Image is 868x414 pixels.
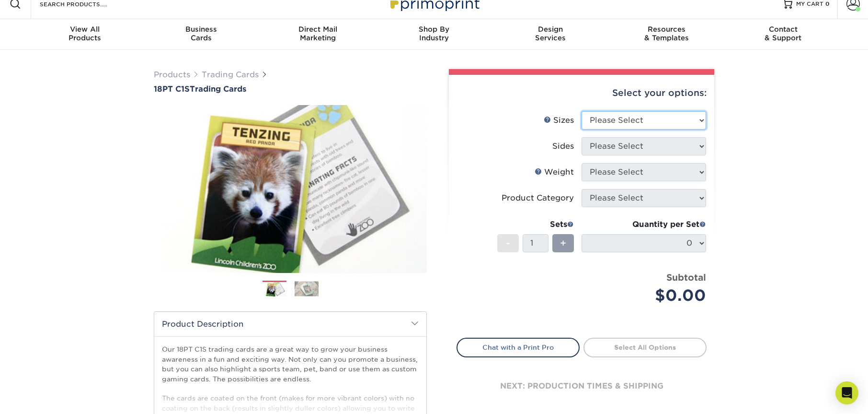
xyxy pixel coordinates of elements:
[376,25,492,42] div: Industry
[608,25,725,42] div: & Templates
[608,19,725,50] a: Resources& Templates
[143,25,260,42] div: Cards
[154,70,190,79] a: Products
[376,25,492,34] span: Shop By
[295,281,319,296] img: Trading Cards 02
[492,25,608,34] span: Design
[502,192,574,204] div: Product Category
[506,236,510,250] span: -
[560,236,566,250] span: +
[154,84,427,94] h1: Trading Cards
[154,84,427,94] a: 18PT C1STrading Cards
[825,0,830,7] span: 0
[725,19,841,50] a: Contact& Support
[376,19,492,50] a: Shop ByIndustry
[589,284,706,307] div: $0.00
[154,312,426,336] h2: Product Description
[27,25,143,42] div: Products
[544,115,574,126] div: Sizes
[552,141,574,152] div: Sides
[535,166,574,178] div: Weight
[143,19,260,50] a: BusinessCards
[666,272,706,283] strong: Subtotal
[260,19,376,50] a: Direct MailMarketing
[492,25,608,42] div: Services
[497,219,574,230] div: Sets
[143,25,260,34] span: Business
[582,219,706,230] div: Quantity per Set
[608,25,725,34] span: Resources
[27,25,143,34] span: View All
[263,281,286,298] img: Trading Cards 01
[835,381,858,404] div: Open Intercom Messenger
[583,338,707,357] a: Select All Options
[260,25,376,34] span: Direct Mail
[260,25,376,42] div: Marketing
[492,19,608,50] a: DesignServices
[27,19,143,50] a: View AllProducts
[2,385,81,411] iframe: Google Customer Reviews
[202,70,259,79] a: Trading Cards
[457,338,580,357] a: Chat with a Print Pro
[154,95,427,284] img: 18PT C1S 01
[457,75,707,111] div: Select your options:
[725,25,841,34] span: Contact
[725,25,841,42] div: & Support
[154,84,190,94] span: 18PT C1S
